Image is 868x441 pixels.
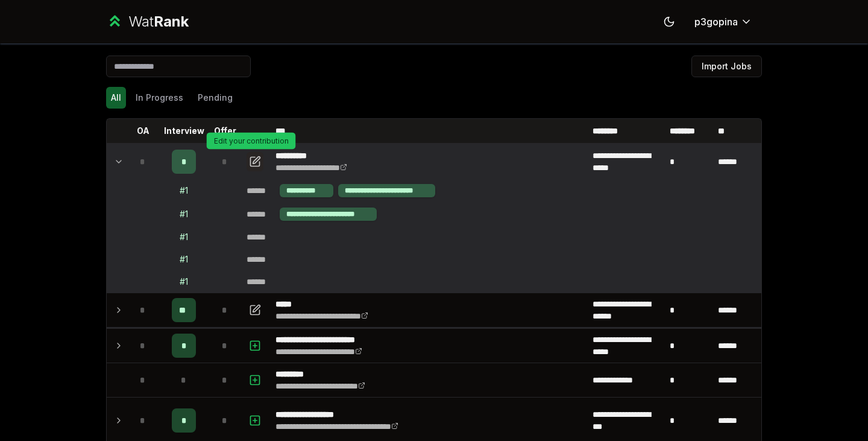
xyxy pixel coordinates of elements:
[164,125,204,137] p: Interview
[214,125,236,137] p: Offer
[247,152,263,172] button: Edit your contribution
[180,253,188,265] div: # 1
[180,185,188,197] div: # 1
[106,87,126,109] button: All
[694,14,738,29] span: p3gopina
[180,276,188,288] div: # 1
[154,13,189,30] span: Rank
[106,12,189,31] a: WatRank
[137,125,149,137] p: OA
[691,56,762,77] button: Import Jobs
[193,87,237,109] button: Pending
[128,12,189,31] div: Wat
[131,87,188,109] button: In Progress
[214,136,289,146] p: Edit your contribution
[685,11,762,33] button: p3gopina
[180,231,188,243] div: # 1
[180,208,188,220] div: # 1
